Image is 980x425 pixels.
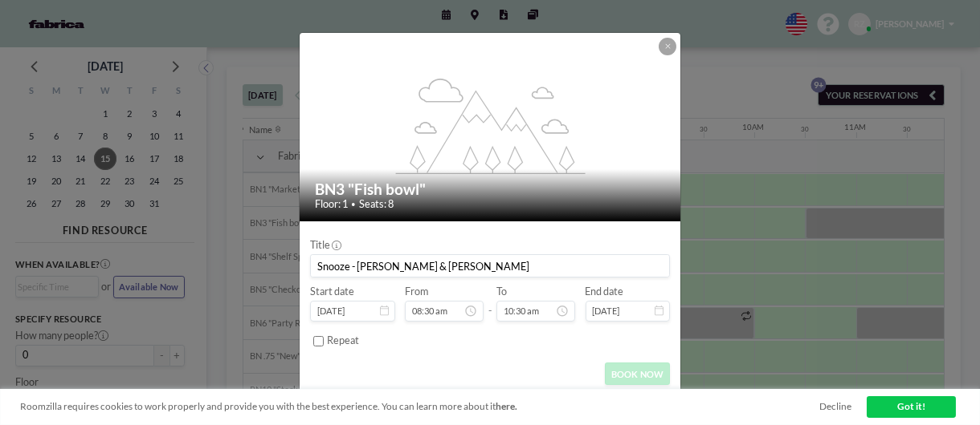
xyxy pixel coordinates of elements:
span: - [488,289,492,318]
label: To [496,285,507,298]
a: Got it! [867,396,956,419]
span: • [351,200,356,209]
span: Floor: 1 [315,198,348,211]
span: Seats: 8 [359,198,394,211]
a: here. [496,400,517,412]
a: Decline [819,401,851,413]
label: End date [586,285,624,298]
input: Rachel's reservation [311,255,669,277]
label: From [405,285,428,298]
label: Title [310,239,341,252]
span: Roomzilla requires cookies to work properly and provide you with the best experience. You can lea... [20,401,819,413]
button: BOOK NOW [605,362,669,385]
label: Repeat [327,334,359,347]
h2: BN3 "Fish bowl" [315,180,666,199]
label: Start date [310,285,354,298]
